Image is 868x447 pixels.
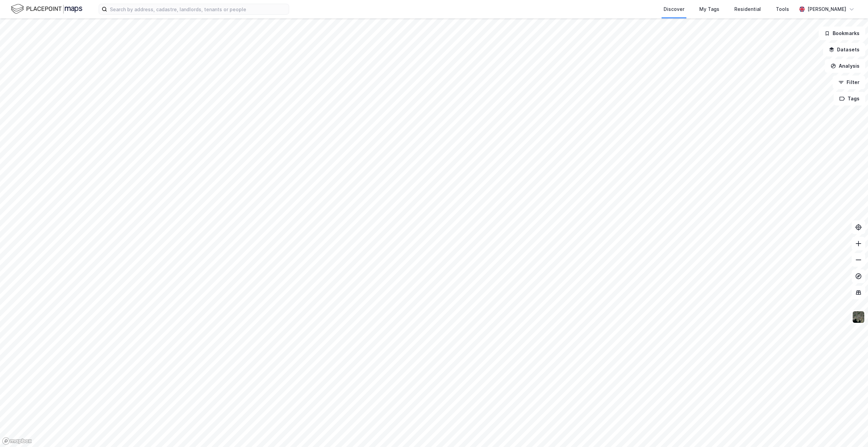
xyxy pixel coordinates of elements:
[664,5,684,13] div: Discover
[819,27,865,40] button: Bookmarks
[2,437,32,445] a: Mapbox homepage
[834,92,865,105] button: Tags
[11,3,82,15] img: logo.f888ab2527a4732fd821a326f86c7f29.svg
[825,59,865,73] button: Analysis
[807,5,846,13] div: [PERSON_NAME]
[776,5,789,13] div: Tools
[699,5,719,13] div: My Tags
[834,414,868,447] iframe: Chat Widget
[823,43,865,56] button: Datasets
[833,76,865,89] button: Filter
[852,311,865,324] img: 9k=
[734,5,761,13] div: Residential
[107,4,289,14] input: Search by address, cadastre, landlords, tenants or people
